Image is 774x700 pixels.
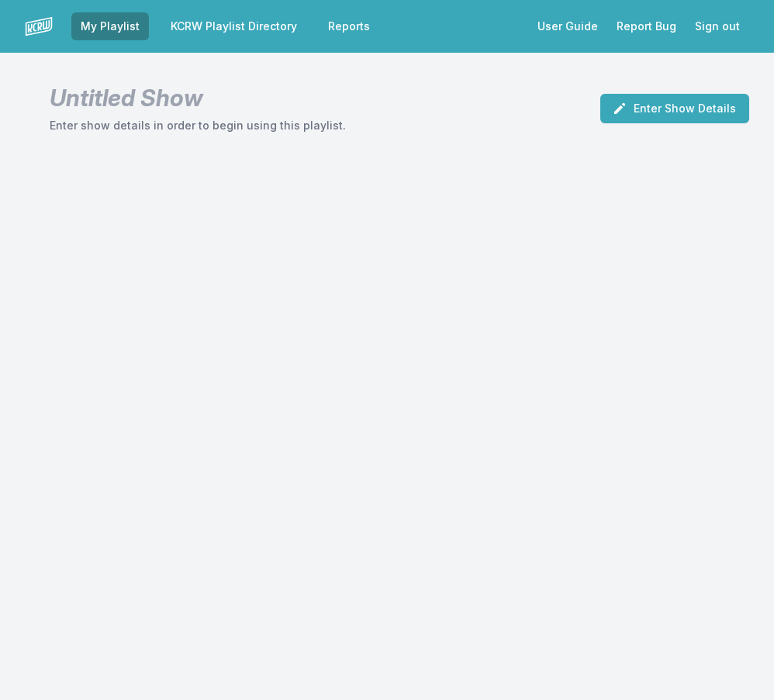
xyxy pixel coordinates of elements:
h1: Untitled Show [50,84,346,112]
button: Sign out [686,12,749,40]
a: User Guide [528,12,607,40]
a: Reports [319,12,379,40]
button: Enter Show Details [600,94,749,123]
a: KCRW Playlist Directory [161,12,306,40]
a: My Playlist [71,12,149,40]
a: Report Bug [607,12,686,40]
p: Enter show details in order to begin using this playlist. [50,118,346,133]
img: logo-white-87cec1fa9cbef997252546196dc51331.png [25,12,53,40]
